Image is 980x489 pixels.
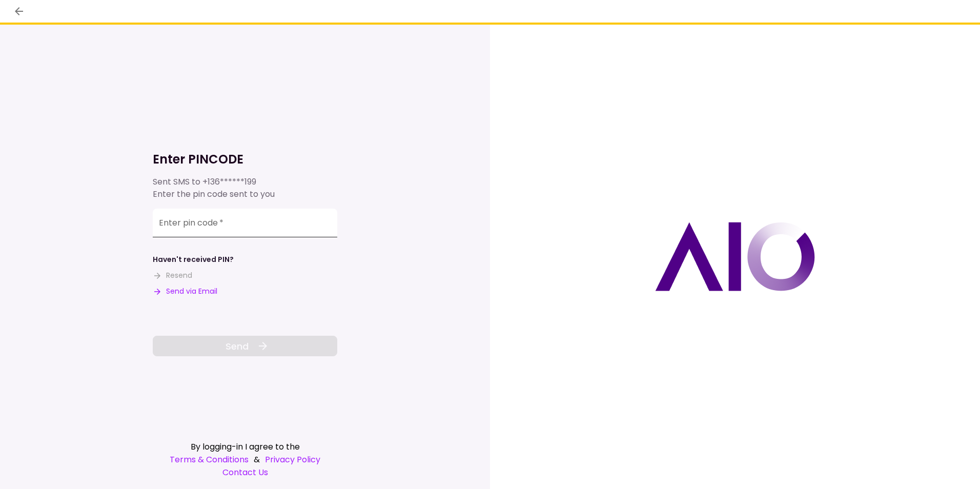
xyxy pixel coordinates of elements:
button: Send via Email [153,286,217,297]
div: Haven't received PIN? [153,254,234,265]
div: By logging-in I agree to the [153,440,337,453]
div: & [153,453,337,466]
a: Contact Us [153,466,337,479]
span: Send [226,339,249,353]
a: Privacy Policy [265,453,320,466]
button: Resend [153,270,192,281]
h1: Enter PINCODE [153,151,337,168]
button: back [10,3,28,20]
button: Send [153,336,337,356]
a: Terms & Conditions [170,453,249,466]
img: AIO logo [655,222,815,291]
div: Sent SMS to Enter the pin code sent to you [153,176,337,200]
